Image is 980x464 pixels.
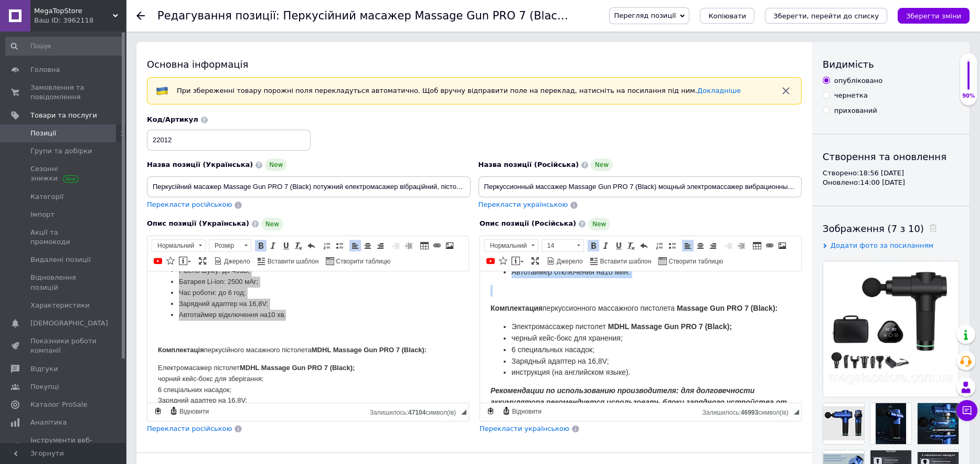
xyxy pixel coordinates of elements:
a: Вставити/Редагувати посилання (Ctrl+L) [431,240,443,251]
span: Потягніть для зміни розмірів [461,409,466,415]
span: Перекласти українською [480,425,569,433]
iframe: Редактор, 1218120E-CB2F-4A30-8F96-D047BF563F27 [147,271,468,403]
span: черный кейс-бокс для хранения; [31,62,143,71]
a: По центру [695,240,706,251]
div: 90% [960,92,977,100]
a: Зображення [776,240,788,251]
a: Максимізувати [197,255,208,267]
span: Характеристики [30,301,90,310]
a: Підкреслений (Ctrl+U) [613,240,624,251]
button: Копіювати [700,8,754,24]
a: Вставити/видалити маркований список [666,240,678,251]
span: Копіювати [708,12,746,20]
div: 90% Якість заповнення [960,52,977,106]
span: Імпорт [30,210,55,219]
a: Нормальний [152,239,206,252]
a: Створити таблицю [324,255,392,267]
strong: Massage Gun PRO 7 (Black) [197,33,295,41]
a: Повернути (Ctrl+Z) [305,240,317,251]
span: Розмір [209,240,241,251]
span: Нормальний [152,240,195,251]
span: Перекласти російською [147,201,232,208]
a: 14 [541,239,584,252]
span: Сезонні знижки [30,164,97,183]
span: Опис позиції (Українська) [147,219,249,227]
span: Потягніть для зміни розмірів [794,409,799,415]
span: Відновлення позицій [30,273,97,292]
span: Створити таблицю [334,257,390,266]
a: По правому краю [707,240,719,251]
span: Джерело [222,257,250,266]
button: Зберегти зміни [898,8,970,24]
a: Вставити іконку [165,255,176,267]
span: 46993 [741,409,758,416]
strong: MDHL Massage Gun PRO 7 (Black) [128,51,250,59]
span: Джерело [555,257,583,266]
span: Видалені позиції [30,255,91,265]
span: 47104 [408,409,425,416]
span: New [265,159,287,171]
span: [DEMOGRAPHIC_DATA] [30,319,108,328]
a: Додати відео з YouTube [485,255,496,267]
a: По лівому краю [349,240,361,251]
a: Повернути (Ctrl+Z) [638,240,649,251]
span: перкуссионного массажного пистолета [10,33,297,41]
strong: Комплектация [10,33,62,41]
div: Зображення (7 з 10) [823,222,959,235]
iframe: Редактор, 33C28514-C45F-4A21-ACFA-1669C5365124 [480,271,801,403]
span: Перегляд позиції [614,12,676,19]
a: По лівому краю [682,240,694,251]
div: опубліковано [834,76,882,86]
i: Зберегти, перейти до списку [773,12,879,20]
a: Вставити повідомлення [177,255,193,267]
a: Видалити форматування [293,240,304,251]
strong: MDHL Massage Gun PRO 7 (Black); [92,92,207,100]
a: Розмір [209,239,251,252]
a: Збільшити відступ [736,240,747,251]
span: Показники роботи компанії [30,336,97,355]
a: Джерело [545,255,584,267]
a: Вставити повідомлення [510,255,525,267]
span: Позиції [30,129,56,138]
span: Назва позиції (Російська) [478,161,579,168]
a: Видалити форматування [625,240,637,251]
span: Вставити шаблон [599,257,652,266]
a: Вставити/Редагувати посилання (Ctrl+L) [764,240,775,251]
span: Головна [30,65,60,75]
span: Код/Артикул [147,115,198,123]
a: Відновити [500,405,543,417]
span: Вставити шаблон [266,257,319,266]
a: Вставити шаблон [589,255,653,267]
a: Жирний (Ctrl+B) [255,240,267,251]
a: Таблиця [751,240,763,251]
span: 14 [542,240,573,251]
a: По правому краю [375,240,386,251]
img: :flag-ua: [156,85,168,97]
a: Нормальний [484,239,538,252]
span: При збереженні товару порожні поля перекладуться автоматично. Щоб вручну відправити поле на перек... [177,87,741,94]
span: Створити таблицю [667,257,723,266]
a: Зменшити відступ [390,240,402,251]
span: New [591,159,613,171]
span: Покупці [30,382,59,392]
a: Вставити шаблон [256,255,321,267]
span: Додати фото за посиланням [830,241,933,249]
a: Вставити/видалити маркований список [334,240,345,251]
h1: Редагування позиції: Перкусійний масажер Massage Gun PRO 7 (Black) потужний електромасажер вібрац... [157,9,924,22]
i: Зберегти зміни [906,12,961,20]
div: Повернутися назад [136,12,145,20]
div: чернетка [834,91,868,100]
span: ; [31,86,129,94]
a: Максимізувати [529,255,541,267]
a: Додати відео з YouTube [152,255,164,267]
span: New [588,218,610,230]
a: Вставити/видалити нумерований список [321,240,333,251]
a: Джерело [212,255,252,267]
span: Відгуки [30,364,58,374]
a: Підкреслений (Ctrl+U) [280,240,292,251]
em: Рекомендации по использованию производителя: для долговечности аккумулятора рекомендуется использ... [10,115,307,146]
